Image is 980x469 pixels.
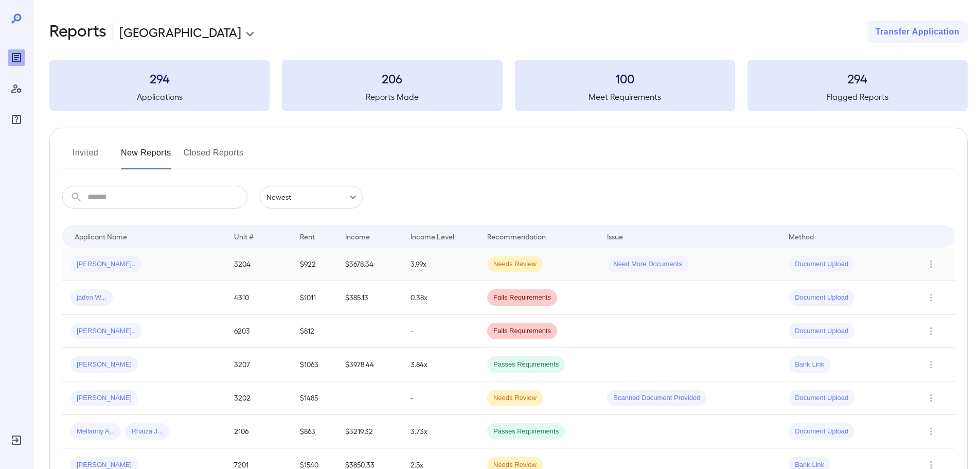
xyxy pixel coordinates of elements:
td: $812 [292,315,337,348]
button: Invited [62,145,109,169]
span: Document Upload [789,393,854,403]
span: jaden W... [70,293,113,303]
div: Issue [607,230,623,242]
h5: Reports Made [282,91,502,103]
span: [PERSON_NAME].. [70,326,141,336]
span: Passes Requirements [487,427,565,437]
button: Row Actions [923,289,939,306]
span: Document Upload [789,293,854,303]
td: 3.99x [402,248,479,281]
button: Transfer Application [867,21,968,43]
span: Rhaiza J... [125,427,169,437]
button: Closed Reports [184,145,244,169]
td: $1011 [292,281,337,315]
span: Needs Review [487,259,543,269]
span: Fails Requirements [487,293,557,303]
div: Manage Users [8,80,25,97]
h2: Reports [49,21,106,43]
td: - [402,315,479,348]
div: Income [345,230,370,242]
button: Row Actions [923,323,939,339]
td: 3202 [226,381,291,415]
span: Bank Link [789,360,830,370]
span: Passes Requirements [487,360,565,370]
h3: 294 [747,70,968,86]
button: Row Actions [923,356,939,373]
p: [GEOGRAPHIC_DATA] [119,24,241,40]
span: [PERSON_NAME] [70,393,138,403]
div: Recommendation [487,230,546,242]
td: 3.84x [402,348,479,381]
span: Mellanny A... [70,427,121,437]
div: FAQ [8,111,25,128]
td: $922 [292,248,337,281]
td: 3207 [226,348,291,381]
span: Document Upload [789,326,854,336]
button: New Reports [121,145,171,169]
td: $1063 [292,348,337,381]
div: Newest [260,186,363,209]
span: Document Upload [789,259,854,269]
button: Row Actions [923,390,939,406]
button: Row Actions [923,423,939,440]
h5: Applications [49,91,270,103]
span: Needs Review [487,393,543,403]
td: - [402,381,479,415]
td: 4310 [226,281,291,315]
summary: 294Applications206Reports Made100Meet Requirements294Flagged Reports [49,60,968,111]
button: Row Actions [923,256,939,272]
span: Document Upload [789,427,854,437]
h5: Meet Requirements [515,91,735,103]
td: $3978.44 [337,348,402,381]
h5: Flagged Reports [747,91,968,103]
span: [PERSON_NAME] [70,360,138,370]
div: Reports [8,49,25,66]
td: 0.38x [402,281,479,315]
div: Unit # [234,230,254,242]
td: $3219.32 [337,415,402,448]
span: [PERSON_NAME].. [70,259,141,269]
div: Method [789,230,814,242]
td: 3204 [226,248,291,281]
span: Fails Requirements [487,326,557,336]
td: $385.13 [337,281,402,315]
td: $1485 [292,381,337,415]
td: 6203 [226,315,291,348]
td: 2106 [226,415,291,448]
span: Scanned Document Provided [607,393,706,403]
h3: 100 [515,70,735,86]
div: Applicant Name [75,230,127,242]
span: Need More Documents [607,259,688,269]
td: 3.73x [402,415,479,448]
h3: 206 [282,70,502,86]
td: $3678.34 [337,248,402,281]
td: $863 [292,415,337,448]
h3: 294 [49,70,270,86]
div: Rent [300,230,316,242]
div: Income Level [411,230,454,242]
div: Log Out [8,432,25,448]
